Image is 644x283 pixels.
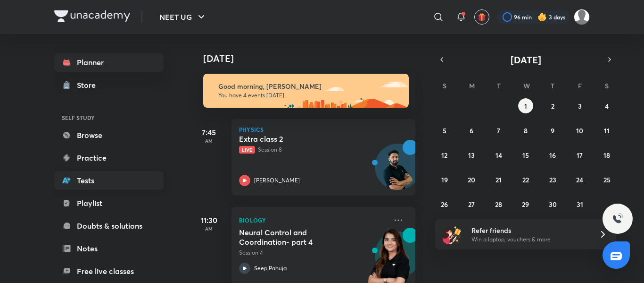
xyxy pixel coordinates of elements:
[443,126,446,135] abbr: October 5, 2025
[605,102,609,111] abbr: October 4, 2025
[77,79,101,91] div: Store
[545,123,560,138] button: October 9, 2025
[239,146,387,154] p: Session 8
[54,110,164,126] h6: SELF STUDY
[577,151,583,160] abbr: October 17, 2025
[239,214,387,226] p: Biology
[54,216,164,235] a: Doubts & solutions
[464,172,479,187] button: October 20, 2025
[522,151,529,160] abbr: October 15, 2025
[524,102,527,111] abbr: October 1, 2025
[464,197,479,212] button: October 27, 2025
[190,226,228,232] p: AM
[491,197,506,212] button: October 28, 2025
[572,147,587,163] button: October 17, 2025
[203,74,409,108] img: morning
[203,53,425,64] h4: [DATE]
[545,98,560,113] button: October 2, 2025
[441,200,448,209] abbr: October 26, 2025
[491,123,506,138] button: October 7, 2025
[518,98,533,113] button: October 1, 2025
[574,9,590,25] img: Amisha Rani
[518,197,533,212] button: October 29, 2025
[190,127,228,138] h5: 7:45
[576,126,583,135] abbr: October 10, 2025
[54,171,164,190] a: Tests
[537,12,547,22] img: streak
[599,98,614,113] button: October 4, 2025
[239,249,387,257] p: Session 4
[604,126,610,135] abbr: October 11, 2025
[54,76,164,94] a: Store
[54,148,164,167] a: Practice
[603,175,611,184] abbr: October 25, 2025
[254,176,300,185] p: [PERSON_NAME]
[549,151,556,160] abbr: October 16, 2025
[443,81,446,90] abbr: Sunday
[491,147,506,163] button: October 14, 2025
[612,213,623,224] img: ttu
[522,175,529,184] abbr: October 22, 2025
[524,126,528,135] abbr: October 8, 2025
[578,81,582,90] abbr: Friday
[54,10,130,24] a: Company Logo
[495,175,502,184] abbr: October 21, 2025
[549,200,557,209] abbr: October 30, 2025
[154,8,213,26] button: NEET UG
[448,53,603,66] button: [DATE]
[572,98,587,113] button: October 3, 2025
[576,175,583,184] abbr: October 24, 2025
[545,172,560,187] button: October 23, 2025
[437,147,452,163] button: October 12, 2025
[464,123,479,138] button: October 6, 2025
[54,239,164,258] a: Notes
[572,172,587,187] button: October 24, 2025
[239,228,356,247] h5: Neural Control and Coordination- part 4
[471,225,587,235] h6: Refer friends
[518,172,533,187] button: October 22, 2025
[605,81,609,90] abbr: Saturday
[54,53,164,72] a: Planner
[522,200,529,209] abbr: October 29, 2025
[470,126,473,135] abbr: October 6, 2025
[239,127,408,132] p: Physics
[599,147,614,163] button: October 18, 2025
[549,175,556,184] abbr: October 23, 2025
[599,172,614,187] button: October 25, 2025
[572,123,587,138] button: October 10, 2025
[471,235,587,244] p: Win a laptop, vouchers & more
[375,149,421,194] img: Avatar
[54,262,164,281] a: Free live classes
[523,81,530,90] abbr: Wednesday
[518,123,533,138] button: October 8, 2025
[551,81,554,90] abbr: Thursday
[497,126,500,135] abbr: October 7, 2025
[468,175,475,184] abbr: October 20, 2025
[603,151,610,160] abbr: October 18, 2025
[578,102,582,111] abbr: October 3, 2025
[464,147,479,163] button: October 13, 2025
[441,175,448,184] abbr: October 19, 2025
[511,53,541,66] span: [DATE]
[239,134,356,144] h5: Extra class 2
[468,151,475,160] abbr: October 13, 2025
[190,214,228,226] h5: 11:30
[545,147,560,163] button: October 16, 2025
[54,10,130,22] img: Company Logo
[572,197,587,212] button: October 31, 2025
[443,225,462,244] img: referral
[478,13,486,21] img: avatar
[469,81,475,90] abbr: Monday
[437,123,452,138] button: October 5, 2025
[437,172,452,187] button: October 19, 2025
[599,123,614,138] button: October 11, 2025
[468,200,475,209] abbr: October 27, 2025
[239,146,255,154] span: Live
[441,151,447,160] abbr: October 12, 2025
[218,92,400,99] p: You have 4 events [DATE]
[491,172,506,187] button: October 21, 2025
[495,151,502,160] abbr: October 14, 2025
[518,147,533,163] button: October 15, 2025
[437,197,452,212] button: October 26, 2025
[551,102,554,111] abbr: October 2, 2025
